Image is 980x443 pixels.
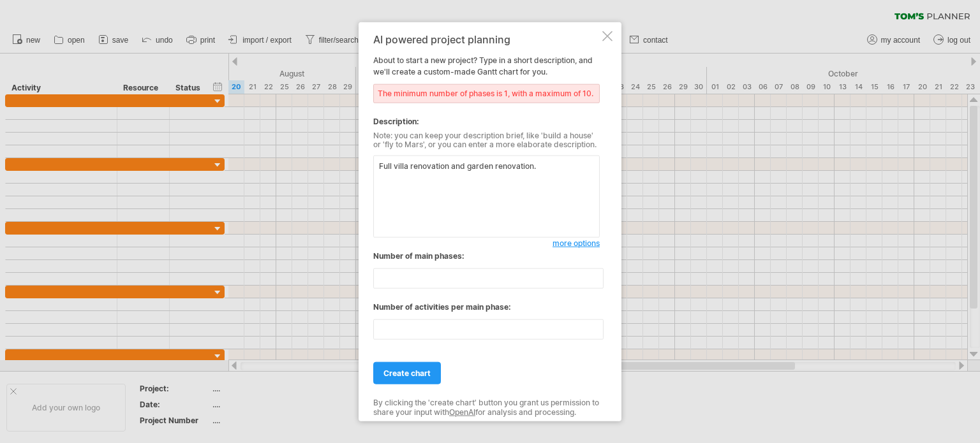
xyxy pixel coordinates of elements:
a: more options [553,238,600,249]
div: About to start a new project? Type in a short description, and we'll create a custom-made Gantt c... [373,33,600,410]
span: more options [553,238,600,248]
div: Description: [373,115,600,127]
div: Number of activities per main phase: [373,301,600,313]
a: create chart [373,362,441,384]
a: OpenAI [449,407,475,416]
div: Number of main phases: [373,251,600,262]
div: AI powered project planning [373,33,600,45]
div: Note: you can keep your description brief, like 'build a house' or 'fly to Mars', or you can ente... [373,131,600,149]
span: create chart [383,368,431,378]
div: By clicking the 'create chart' button you grant us permission to share your input with for analys... [373,398,600,417]
div: The minimum number of phases is 1, with a maximum of 10. [373,84,600,103]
